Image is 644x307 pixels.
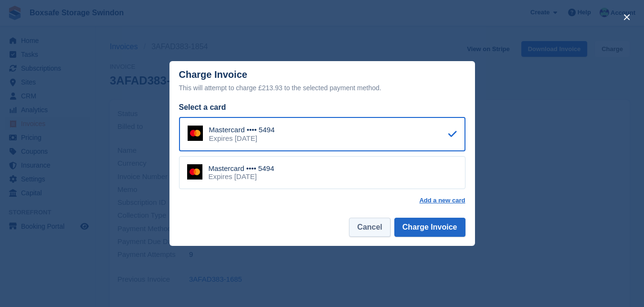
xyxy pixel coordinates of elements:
img: Mastercard Logo [187,164,202,180]
button: Cancel [349,218,390,237]
button: Charge Invoice [394,218,465,237]
div: Select a card [179,102,465,113]
a: Add a new card [419,197,465,204]
div: Mastercard •••• 5494 [209,164,274,173]
div: Mastercard •••• 5494 [209,126,275,134]
div: Charge Invoice [179,69,465,94]
button: close [619,10,634,25]
div: This will attempt to charge £213.93 to the selected payment method. [179,82,465,94]
div: Expires [DATE] [209,134,275,143]
div: Expires [DATE] [209,172,274,181]
img: Mastercard Logo [188,126,203,141]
